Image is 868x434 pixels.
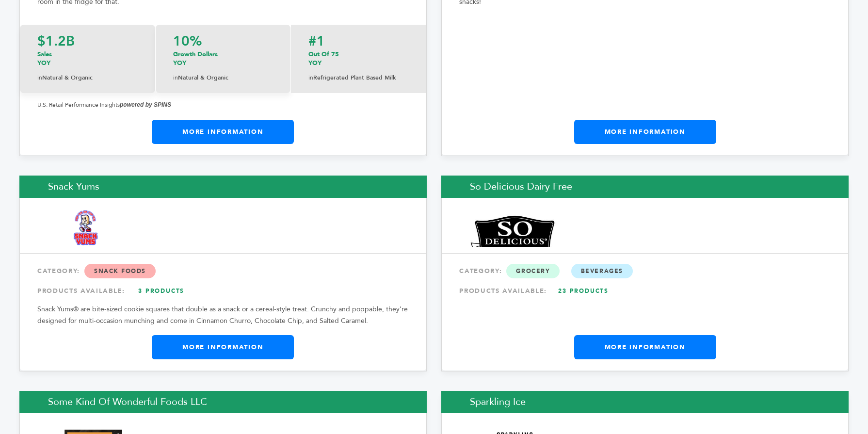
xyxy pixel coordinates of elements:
[37,50,138,67] p: Sales
[173,50,273,67] p: Growth Dollars
[308,74,313,81] span: in
[173,59,186,67] span: YOY
[459,282,831,300] div: PRODUCTS AVAILABLE:
[37,59,50,67] span: YOY
[37,34,138,48] p: $1.2B
[549,282,617,300] a: 23 Products
[173,72,273,83] p: Natural & Organic
[84,264,156,278] span: Snack Foods
[173,74,178,81] span: in
[120,101,171,108] strong: powered by SPINS
[152,335,294,359] a: More Information
[470,214,560,247] img: So Delicious Dairy Free
[173,34,273,48] p: 10%
[308,59,321,67] span: YOY
[19,176,427,198] h2: Snack Yums
[441,176,849,198] h2: So Delicious Dairy Free
[37,99,409,111] p: U.S. Retail Performance Insights
[441,391,849,413] h2: Sparkling Ice
[506,264,560,278] span: Grocery
[308,34,409,48] p: #1
[152,120,294,144] a: More Information
[308,50,409,67] p: out of 75
[574,335,716,359] a: More Information
[48,210,124,251] img: Snack Yums
[37,72,138,83] p: Natural & Organic
[37,262,409,280] div: CATEGORY:
[308,72,409,83] p: Refrigerated Plant Based Milk
[459,262,831,280] div: CATEGORY:
[128,282,195,300] a: 3 Products
[571,264,633,278] span: Beverages
[19,391,427,413] h2: Some Kind of Wonderful Foods LLC
[574,120,716,144] a: More Information
[37,304,409,327] p: Snack Yums® are bite-sized cookie squares that double as a snack or a cereal-style treat. Crunchy...
[37,74,42,81] span: in
[37,282,409,300] div: PRODUCTS AVAILABLE:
